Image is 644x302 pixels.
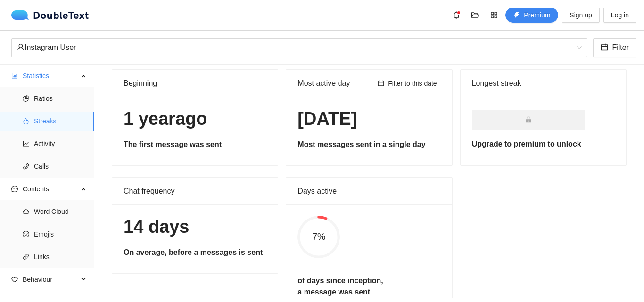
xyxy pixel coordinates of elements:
div: Days active [297,178,440,204]
span: 7% [297,232,340,242]
button: Sign up [562,8,599,23]
h5: On average, before a messages is sent [124,247,266,258]
h5: Upgrade to premium to unlock [472,139,615,150]
span: lock [525,116,532,123]
span: Log in [611,10,629,20]
span: pie-chart [23,95,29,102]
span: Word Cloud [34,202,87,221]
span: Filter to this date [388,78,437,89]
span: bar-chart [11,73,18,79]
span: Contents [23,180,78,198]
a: logoDoubleText [11,10,89,20]
span: link [23,253,29,260]
button: folder-open [468,8,483,23]
button: appstore [487,8,502,23]
div: ‏‎Instagram User‎‏ [17,39,573,57]
h1: 14 days [124,216,266,238]
span: line-chart [23,140,29,147]
div: DoubleText [11,10,89,20]
button: calendarFilter [593,38,636,57]
span: message [11,186,18,192]
span: bell [449,11,463,19]
div: Most active day [297,70,374,97]
div: Longest streak [472,77,615,89]
h1: [DATE] [297,108,440,130]
span: Streaks [34,112,87,131]
img: logo [11,10,33,20]
h5: The first message was sent [124,139,266,150]
span: Activity [34,134,87,153]
span: heart [11,276,18,283]
span: user [17,43,25,51]
button: bell [449,8,464,23]
button: calendarFilter to this date [374,78,441,89]
span: phone [23,163,29,170]
span: Behaviour [23,270,78,289]
h5: Most messages sent in a single day [297,139,440,150]
span: smile [23,231,29,237]
button: thunderboltPremium [505,8,558,23]
h5: of days since inception, a message was sent [297,275,383,298]
span: calendar [378,80,384,87]
span: fire [23,118,29,124]
span: cloud [23,208,29,215]
span: thunderbolt [513,12,520,19]
span: Premium [524,10,550,20]
span: Filter [612,41,629,53]
div: Beginning [124,70,266,97]
span: Ratios [34,89,87,108]
span: Sign up [570,10,592,20]
span: folder-open [468,11,482,19]
div: Chat frequency [124,178,266,204]
span: Statistics [23,66,78,85]
span: Emojis [34,225,87,244]
span: Calls [34,157,87,176]
span: appstore [487,11,501,19]
button: Log in [603,8,636,23]
span: calendar [601,43,608,52]
h1: 1 year ago [124,108,266,130]
span: ‏‎Instagram User‎‏ [17,39,582,57]
span: Links [34,247,87,266]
